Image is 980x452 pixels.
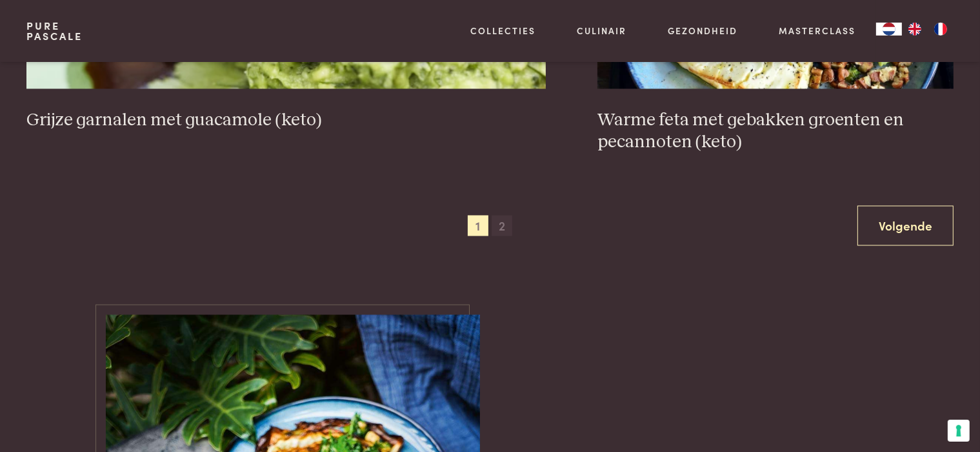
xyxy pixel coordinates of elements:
a: PurePascale [26,21,83,41]
button: Uw voorkeuren voor toestemming voor trackingtechnologieën [948,420,970,442]
a: NL [876,23,902,36]
h3: Grijze garnalen met guacamole (keto) [26,109,546,132]
span: 2 [492,215,512,236]
a: EN [902,23,928,36]
a: Culinair [577,24,626,37]
div: Language [876,23,902,36]
aside: Language selected: Nederlands [876,23,954,36]
span: 1 [468,215,488,236]
ul: Language list [902,23,954,36]
a: Volgende [857,205,954,246]
a: Masterclass [779,24,855,37]
h3: Warme feta met gebakken groenten en pecannoten (keto) [597,109,954,154]
a: Collecties [471,24,536,37]
a: Gezondheid [668,24,737,37]
a: FR [928,23,954,36]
